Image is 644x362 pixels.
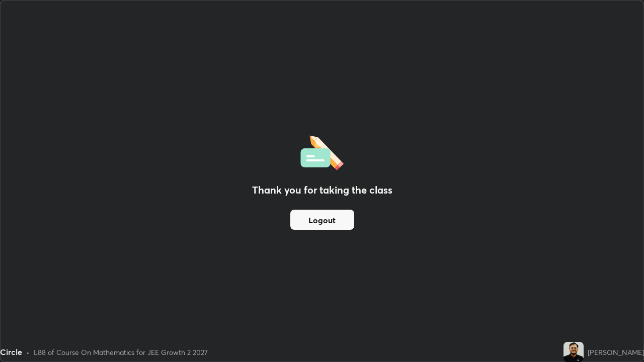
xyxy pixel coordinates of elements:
[563,342,584,362] img: 73d70f05cd564e35b158daee22f98a87.jpg
[588,347,644,357] div: [PERSON_NAME]
[290,210,354,230] button: Logout
[252,183,392,198] h2: Thank you for taking the class
[26,347,30,357] div: •
[300,132,344,170] img: offlineFeedback.1438e8b3.svg
[34,347,208,357] div: L88 of Course On Mathematics for JEE Growth 2 2027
